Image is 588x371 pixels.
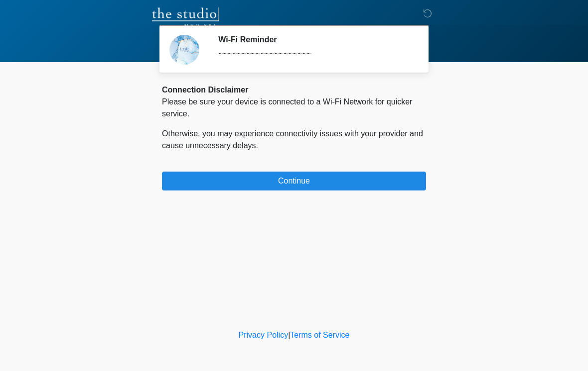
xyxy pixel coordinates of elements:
[152,7,219,27] img: The Studio Med Spa Logo
[162,128,426,152] p: Otherwise, you may experience connectivity issues with your provider and cause unnecessary delays
[218,35,411,44] h2: Wi-Fi Reminder
[218,48,411,60] div: ~~~~~~~~~~~~~~~~~~~~
[288,331,290,339] a: |
[290,331,349,339] a: Terms of Service
[162,172,426,190] button: Continue
[239,331,289,339] a: Privacy Policy
[162,84,426,96] div: Connection Disclaimer
[256,141,258,150] span: .
[169,35,199,65] img: Agent Avatar
[162,96,426,120] p: Please be sure your device is connected to a Wi-Fi Network for quicker service.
